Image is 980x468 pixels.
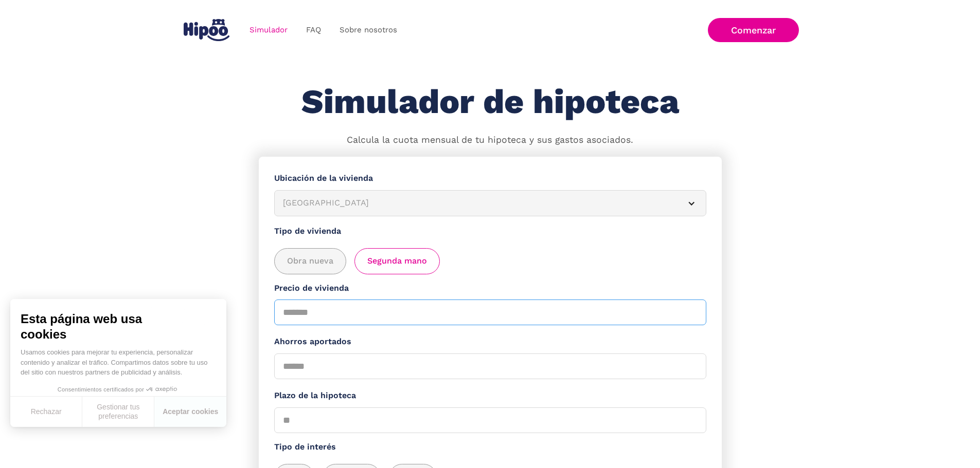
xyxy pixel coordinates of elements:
[330,20,406,40] a: Sobre nosotros
[301,83,679,121] h1: Simulador de hipoteca
[274,225,706,238] label: Tipo de vivienda
[274,335,706,348] label: Ahorros aportados
[297,20,330,40] a: FAQ
[347,134,633,147] p: Calcula la cuota mensual de tu hipoteca y sus gastos asociados.
[182,15,232,45] a: home
[274,282,706,295] label: Precio de vivienda
[287,255,333,268] span: Obra nueva
[367,255,427,268] span: Segunda mano
[240,20,297,40] a: Simulador
[708,18,799,42] a: Comenzar
[274,441,706,454] label: Tipo de interés
[274,172,706,185] label: Ubicación de la vivienda
[283,197,673,210] div: [GEOGRAPHIC_DATA]
[274,389,706,402] label: Plazo de la hipoteca
[274,190,706,216] article: [GEOGRAPHIC_DATA]
[274,248,706,274] div: add_description_here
